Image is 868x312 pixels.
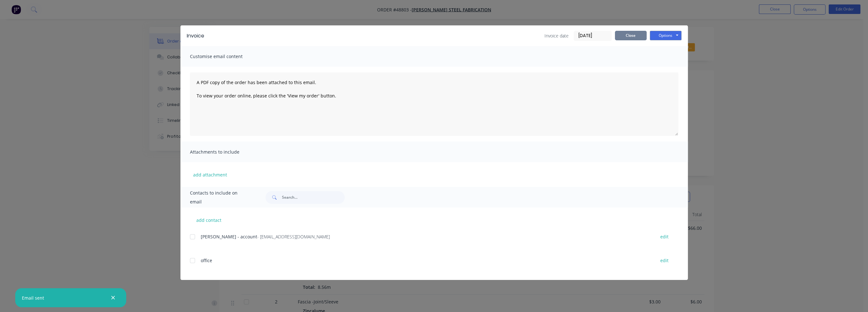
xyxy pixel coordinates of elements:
[190,52,260,61] span: Customise email content
[615,31,647,40] button: Close
[201,257,212,263] span: office
[22,295,44,301] div: Email sent
[201,234,257,240] span: [PERSON_NAME] - account
[190,72,678,136] textarea: A PDF copy of the order has been attached to this email. To view your order online, please click ...
[190,148,260,156] span: Attachments to include
[282,191,345,204] input: Search...
[656,256,672,265] button: edit
[545,32,569,39] span: Invoice date
[257,234,330,240] span: - [EMAIL_ADDRESS][DOMAIN_NAME]
[190,215,228,225] button: add contact
[187,32,204,40] div: Invoice
[190,189,250,206] span: Contacts to include on email
[656,232,672,241] button: edit
[650,31,682,40] button: Options
[190,170,230,179] button: add attachment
